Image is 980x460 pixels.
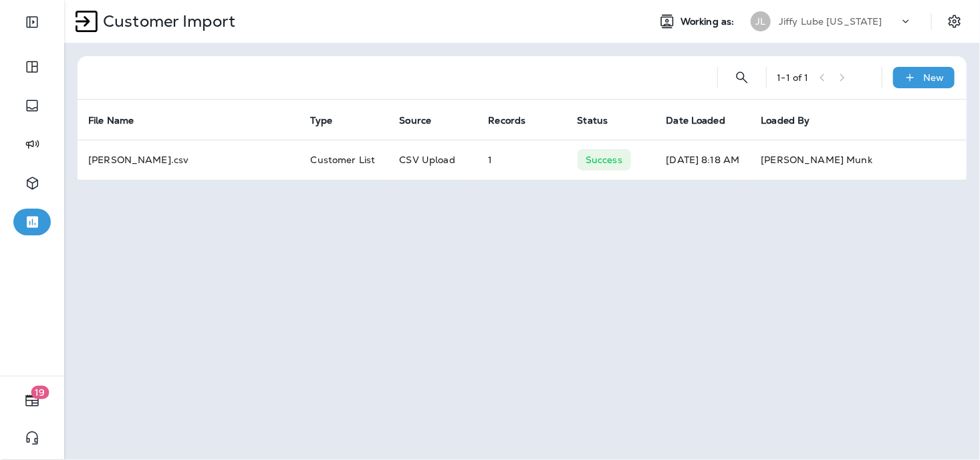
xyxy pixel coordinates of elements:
p: Success [586,154,622,165]
span: Loaded By [761,115,810,126]
button: Settings [943,9,967,33]
span: Status [578,114,626,126]
span: Type [311,114,350,126]
span: File Name [88,114,151,126]
div: 1 - 1 of 1 [777,72,809,83]
span: Date Loaded [666,114,743,126]
td: CSV Upload [389,140,478,180]
td: 1 [478,140,567,180]
td: [DATE] 8:18 AM [656,140,751,180]
span: Status [578,115,608,126]
span: Type [311,115,333,126]
span: Working as: [681,16,737,27]
div: JL [751,11,771,31]
p: Customer Import [98,11,235,31]
button: Search Import [729,64,755,91]
span: Records [489,114,543,126]
span: Date Loaded [666,115,726,126]
td: [PERSON_NAME] Munk [750,140,967,180]
td: Customer List [300,140,389,180]
span: File Name [88,115,134,126]
span: Records [489,115,526,126]
button: Expand Sidebar [13,9,51,35]
span: Loaded By [761,114,827,126]
td: [PERSON_NAME].csv [78,140,300,180]
button: 19 [13,387,51,414]
span: 19 [31,386,49,399]
span: Source [400,115,432,126]
p: New [924,72,945,83]
span: Source [400,114,449,126]
p: Jiffy Lube [US_STATE] [779,16,882,27]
